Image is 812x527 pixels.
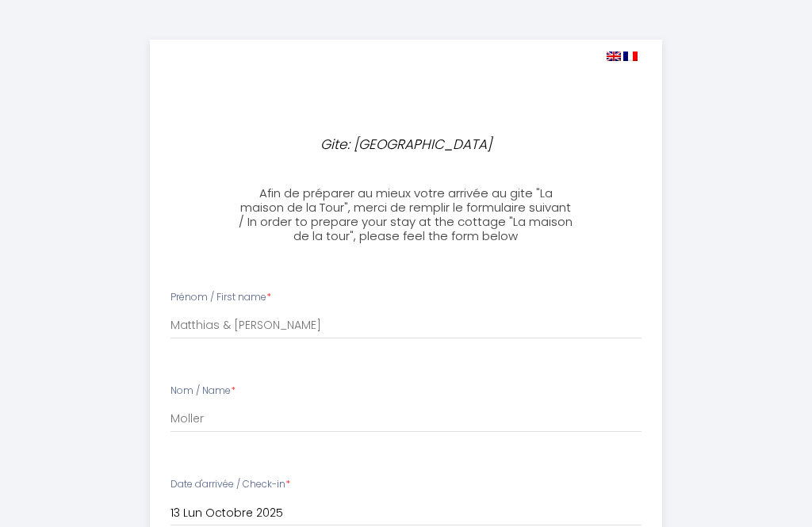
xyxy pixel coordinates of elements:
[170,290,271,305] label: Prénom / First name
[239,186,573,243] h3: Afin de préparer au mieux votre arrivée au gite "La maison de la Tour", merci de remplir le formu...
[246,134,566,155] p: Gite: [GEOGRAPHIC_DATA]
[170,477,290,492] label: Date d'arrivée / Check-in
[623,52,638,61] img: fr.png
[170,384,236,399] label: Nom / Name
[607,52,621,61] img: en.png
